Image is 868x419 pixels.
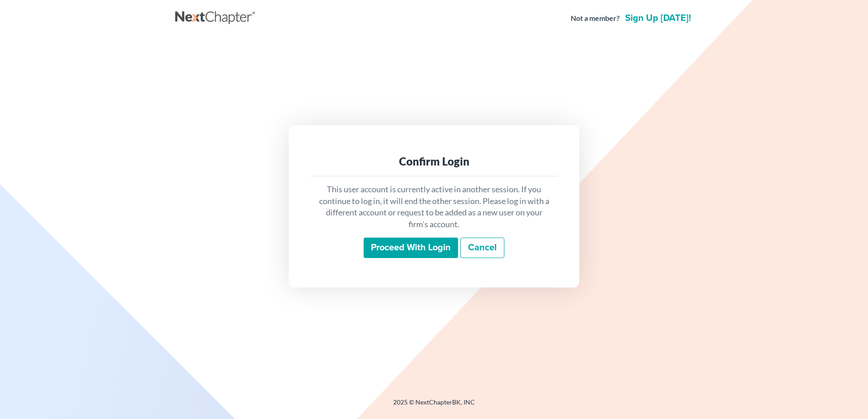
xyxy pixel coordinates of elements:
[318,184,550,230] p: This user account is currently active in another session. If you continue to log in, it will end ...
[460,238,504,258] a: Cancel
[571,13,620,24] strong: Not a member?
[318,154,550,169] div: Confirm Login
[364,238,458,258] input: Proceed with login
[623,14,693,23] a: Sign up [DATE]!
[175,398,693,414] div: 2025 © NextChapterBK, INC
